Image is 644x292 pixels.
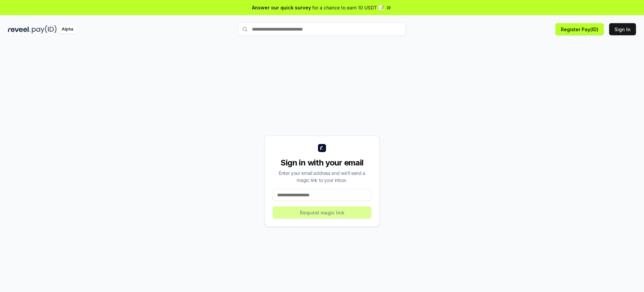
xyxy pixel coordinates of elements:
[318,144,326,152] img: logo_small
[58,25,77,34] div: Alpha
[32,25,57,34] img: pay_id
[609,23,636,35] button: Sign In
[273,157,371,168] div: Sign in with your email
[555,23,604,35] button: Register Pay(ID)
[273,169,371,184] div: Enter your email address and we’ll send a magic link to your inbox.
[252,4,311,11] span: Answer our quick survey
[312,4,384,11] span: for a chance to earn 10 USDT 📝
[8,25,31,34] img: reveel_dark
